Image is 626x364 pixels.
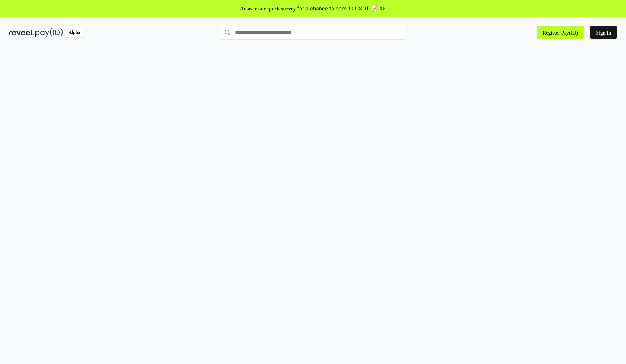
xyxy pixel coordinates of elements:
[590,26,617,39] button: Sign In
[9,28,34,37] img: reveel_dark
[537,26,584,39] button: Register Pay(ID)
[240,4,296,12] span: Answer our quick survey
[64,28,84,37] div: Alpha
[297,4,377,12] span: for a chance to earn 10 USDT 📝
[35,28,63,37] img: pay_id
